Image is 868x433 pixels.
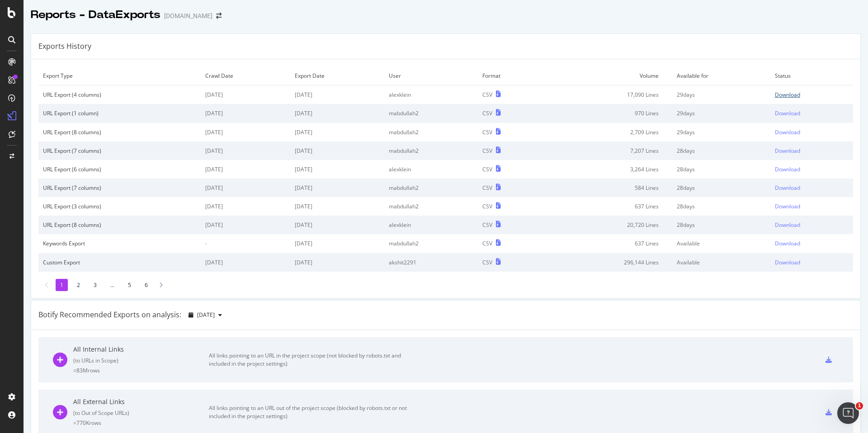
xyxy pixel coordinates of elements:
[544,216,672,234] td: 20,720 Lines
[106,279,119,291] li: ...
[38,41,91,52] div: Exports History
[201,66,290,85] td: Crawl Date
[482,165,492,173] div: CSV
[384,123,478,141] td: mabdullah2
[677,240,766,247] div: Available
[775,184,800,192] div: Download
[775,202,800,210] div: Download
[43,202,196,210] div: URL Export (3 columns)
[201,160,290,179] td: [DATE]
[56,279,68,291] li: 1
[384,104,478,122] td: mabdullah2
[38,310,181,320] div: Botify Recommended Exports on analysis:
[775,91,800,99] div: Download
[544,253,672,272] td: 296,144 Lines
[482,128,492,136] div: CSV
[384,234,478,253] td: mabdullah2
[544,85,672,104] td: 17,090 Lines
[290,234,384,253] td: [DATE]
[140,279,152,291] li: 6
[775,221,849,229] a: Download
[164,11,212,20] div: [DOMAIN_NAME]
[201,104,290,122] td: [DATE]
[31,7,160,23] div: Reports - DataExports
[290,104,384,122] td: [DATE]
[775,165,849,173] a: Download
[201,234,290,253] td: -
[775,147,800,155] div: Download
[216,13,222,19] div: arrow-right-arrow-left
[672,66,770,85] td: Available for
[775,259,800,266] div: Download
[482,91,492,99] div: CSV
[43,240,196,247] div: Keywords Export
[290,66,384,85] td: Export Date
[672,179,770,197] td: 28 days
[290,141,384,160] td: [DATE]
[43,128,196,136] div: URL Export (8 columns)
[43,259,196,266] div: Custom Export
[482,259,492,266] div: CSV
[384,216,478,234] td: alexklein
[775,128,800,136] div: Download
[775,147,849,155] a: Download
[73,409,209,417] div: ( to Out of Scope URLs )
[290,85,384,104] td: [DATE]
[770,66,853,85] td: Status
[544,66,672,85] td: Volume
[123,279,136,291] li: 5
[677,259,766,266] div: Available
[73,367,209,374] div: = 83M rows
[197,311,215,319] span: 2025 Aug. 16th
[544,234,672,253] td: 637 Lines
[826,409,832,415] div: csv-export
[672,104,770,122] td: 29 days
[384,141,478,160] td: mabdullah2
[775,202,849,210] a: Download
[201,197,290,216] td: [DATE]
[73,345,209,354] div: All Internal Links
[384,253,478,272] td: akshit2291
[384,179,478,197] td: mabdullah2
[775,165,800,173] div: Download
[544,160,672,179] td: 3,264 Lines
[672,85,770,104] td: 29 days
[201,253,290,272] td: [DATE]
[672,197,770,216] td: 28 days
[89,279,101,291] li: 3
[290,123,384,141] td: [DATE]
[775,109,800,117] div: Download
[672,160,770,179] td: 28 days
[384,66,478,85] td: User
[672,141,770,160] td: 28 days
[73,397,209,406] div: All External Links
[73,419,209,427] div: = 770K rows
[384,160,478,179] td: alexklein
[482,221,492,229] div: CSV
[43,109,196,117] div: URL Export (1 column)
[544,141,672,160] td: 7,207 Lines
[72,279,85,291] li: 2
[672,216,770,234] td: 28 days
[43,165,196,173] div: URL Export (6 columns)
[775,184,849,192] a: Download
[201,216,290,234] td: [DATE]
[201,179,290,197] td: [DATE]
[775,259,849,266] a: Download
[482,109,492,117] div: CSV
[43,91,196,99] div: URL Export (4 columns)
[384,197,478,216] td: mabdullah2
[43,147,196,155] div: URL Export (7 columns)
[73,357,209,364] div: ( to URLs in Scope )
[201,85,290,104] td: [DATE]
[775,221,800,229] div: Download
[290,216,384,234] td: [DATE]
[38,66,201,85] td: Export Type
[201,123,290,141] td: [DATE]
[775,128,849,136] a: Download
[775,91,849,99] a: Download
[290,253,384,272] td: [DATE]
[544,123,672,141] td: 2,709 Lines
[43,184,196,192] div: URL Export (7 columns)
[384,85,478,104] td: alexklein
